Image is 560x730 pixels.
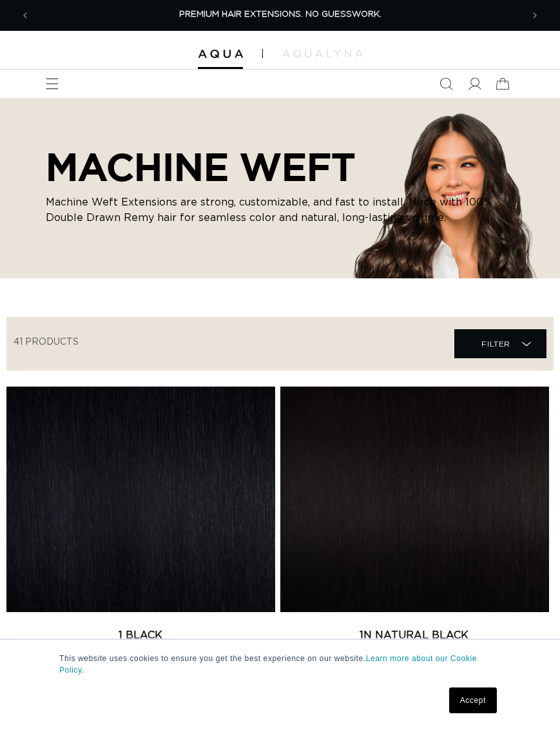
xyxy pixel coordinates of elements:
summary: Menu [38,70,66,98]
a: 1 Black Machine Weft [6,628,275,658]
h2: MACHINE WEFT [46,144,514,189]
p: This website uses cookies to ensure you get the best experience on our website. [59,653,501,676]
img: aqualyna.com [282,50,363,57]
summary: Search [432,70,460,98]
span: PREMIUM HAIR EXTENSIONS. NO GUESSWORK. [179,10,381,19]
button: Next announcement [521,1,549,30]
a: Accept [449,687,497,713]
summary: Filter [454,329,546,358]
p: Machine Weft Extensions are strong, customizable, and fast to install. Made with 100% Double Draw... [46,195,514,226]
img: Aqua Hair Extensions [198,50,243,59]
span: 41 products [14,338,79,347]
span: Filter [481,332,510,356]
button: Previous announcement [11,1,39,30]
a: 1N Natural Black Machine Weft [280,628,549,658]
